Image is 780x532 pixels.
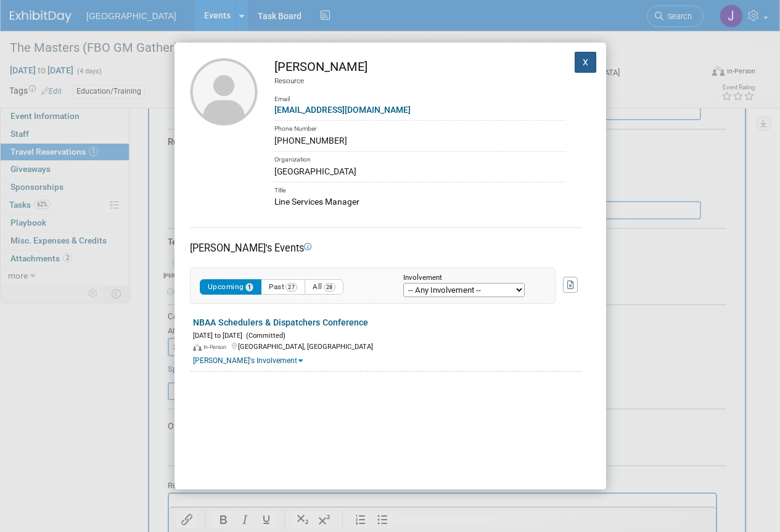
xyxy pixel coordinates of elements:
span: In-Person [203,344,230,350]
div: [GEOGRAPHIC_DATA], [GEOGRAPHIC_DATA] [193,340,581,352]
a: [EMAIL_ADDRESS][DOMAIN_NAME] [274,105,411,115]
img: In-Person Event [193,344,202,351]
div: Resource [274,76,565,86]
div: [PERSON_NAME]'s Events [190,241,581,255]
span: (Committed) [242,332,285,340]
div: [PERSON_NAME] [274,58,565,76]
button: X [575,52,597,73]
div: Email [274,86,565,104]
button: All28 [305,279,343,295]
div: [PHONE_NUMBER] [274,134,565,147]
div: Involvement [403,274,536,282]
div: Line Services Manager [274,195,565,208]
span: 28 [324,283,335,292]
div: Title [274,182,565,196]
span: 1 [245,283,254,292]
img: Jeremy Sobolik [190,58,258,126]
div: [GEOGRAPHIC_DATA] [274,165,565,178]
div: [DATE] to [DATE] [193,329,581,341]
a: [PERSON_NAME]'s Involvement [193,356,303,365]
span: 27 [285,283,297,292]
a: NBAA Schedulers & Dispatchers Conference [193,317,368,327]
button: Upcoming1 [200,279,262,295]
div: Phone Number [274,120,565,134]
div: Organization [274,151,565,165]
body: Rich Text Area. Press ALT-0 for help. [7,5,541,18]
button: Past27 [261,279,305,295]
